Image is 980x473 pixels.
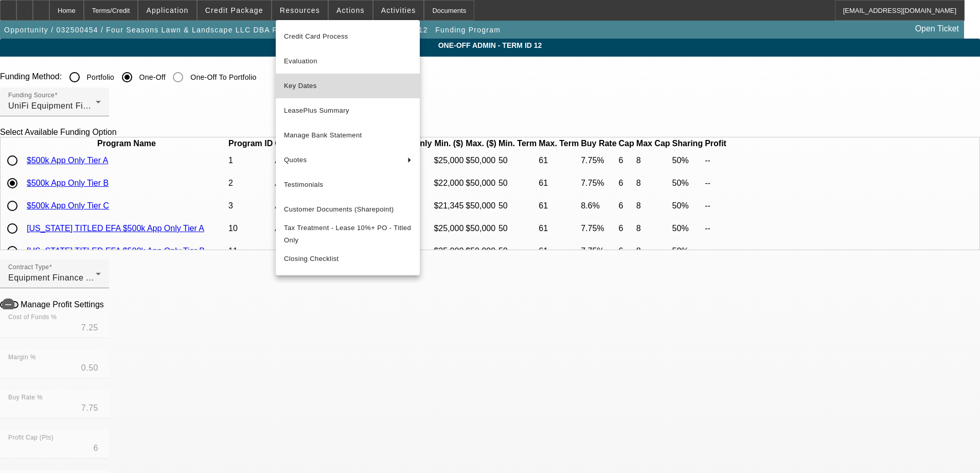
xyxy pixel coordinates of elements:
[284,179,412,191] span: Testimonials
[284,104,412,117] span: LeasePlus Summary
[284,129,412,142] span: Manage Bank Statement
[284,222,412,247] span: Tax Treatment - Lease 10%+ PO - Titled Only
[284,255,339,262] span: Closing Checklist
[284,154,399,166] span: Quotes
[284,55,412,67] span: Evaluation
[284,203,412,216] span: Customer Documents (Sharepoint)
[284,30,412,43] span: Credit Card Process
[284,80,412,92] span: Key Dates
